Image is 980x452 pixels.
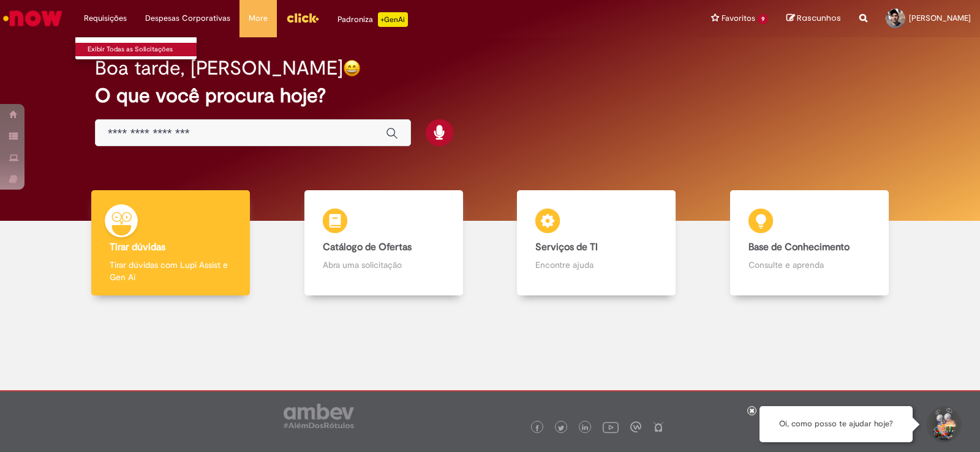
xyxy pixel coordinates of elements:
[535,241,598,253] b: Serviços de TI
[286,9,319,27] img: click_logo_yellow_360x200.png
[703,190,916,296] a: Base de Conhecimento Consulte e aprenda
[653,421,664,432] img: logo_footer_naosei.png
[534,425,540,431] img: logo_footer_facebook.png
[582,424,588,432] img: logo_footer_linkedin.png
[603,419,619,435] img: logo_footer_youtube.png
[95,57,343,79] h2: Boa tarde, [PERSON_NAME]
[145,12,230,24] span: Despesas Corporativas
[343,59,361,77] img: happy-face.png
[759,406,913,442] div: Oi, como posso te ajudar hoje?
[797,12,841,24] span: Rascunhos
[748,241,850,253] b: Base de Conhecimento
[925,406,962,443] button: Iniciar Conversa de Suporte
[378,12,408,27] p: +GenAi
[786,13,841,24] a: Rascunhos
[630,421,641,432] img: logo_footer_workplace.png
[75,43,210,56] a: Exibir Todas as Solicitações
[284,404,354,428] img: logo_footer_ambev_rotulo_gray.png
[1,6,64,31] img: ServiceNow
[249,12,268,24] span: More
[337,12,408,27] div: Padroniza
[64,190,277,296] a: Tirar dúvidas Tirar dúvidas com Lupi Assist e Gen Ai
[758,14,768,24] span: 9
[277,190,491,296] a: Catálogo de Ofertas Abra uma solicitação
[84,12,127,24] span: Requisições
[748,259,870,271] p: Consulte e aprenda
[110,259,232,283] p: Tirar dúvidas com Lupi Assist e Gen Ai
[323,241,412,253] b: Catálogo de Ofertas
[75,37,197,60] ul: Requisições
[95,85,885,106] h2: O que você procura hoje?
[722,12,755,24] span: Favoritos
[323,259,445,271] p: Abra uma solicitação
[909,13,971,23] span: [PERSON_NAME]
[110,241,165,253] b: Tirar dúvidas
[490,190,703,296] a: Serviços de TI Encontre ajuda
[558,425,564,431] img: logo_footer_twitter.png
[535,259,657,271] p: Encontre ajuda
